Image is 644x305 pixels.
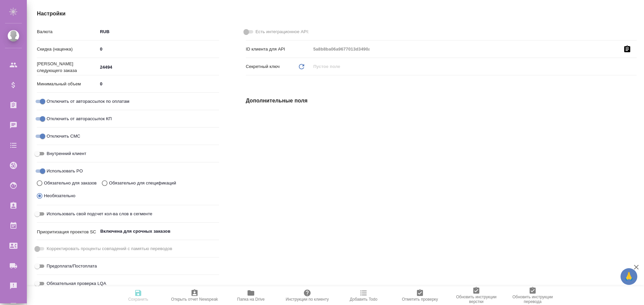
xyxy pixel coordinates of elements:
p: ID клиента для API [246,46,311,53]
button: 🙏 [621,268,637,285]
button: Скопировать ссылку [623,45,631,53]
span: Открыть отчет Newspeak [171,297,218,302]
span: Сохранить [128,297,148,302]
button: Открыть отчет Newspeak [166,286,223,305]
p: Минимальный объем [37,81,98,87]
input: ✎ Введи что-нибудь [98,62,219,72]
input: ✎ Введи что-нибудь [98,79,219,89]
div: RUB [98,26,219,37]
span: Папка на Drive [237,297,265,302]
button: Обновить инструкции перевода [504,286,561,305]
h4: Настройки [37,10,219,18]
p: Приоритизация проектов SC [37,229,98,235]
p: Обязательно для спецификаций [109,180,176,186]
p: Обязательно для заказов [44,180,97,186]
span: Обязательная проверка LQA [47,280,106,287]
span: Отключить СМС [47,133,80,140]
span: Внутренний клиент [47,150,86,157]
span: Обновить инструкции перевода [508,295,557,304]
span: Корректировать проценты совпадений с памятью переводов [47,245,172,252]
button: Сохранить [110,286,166,305]
span: Отключить от авторассылок КП [47,116,112,122]
span: Отключить от авторассылок по оплатам [47,98,129,105]
button: Инструкции по клиенту [279,286,335,305]
button: Обновить инструкции верстки [448,286,504,305]
span: Инструкции по клиенту [286,297,329,302]
span: Использовать PO [47,168,83,174]
p: Секретный ключ [246,63,280,70]
span: 🙏 [623,270,635,284]
p: [PERSON_NAME] следующего заказа [37,61,98,74]
h4: Дополнительные поля [246,97,308,105]
button: Отметить проверку [392,286,448,305]
span: Есть интеграционное API: [256,28,309,35]
button: Open [215,231,217,232]
p: Скидка (наценка) [37,46,98,53]
input: Пустое поле [311,62,370,71]
span: Отметить проверку [402,297,438,302]
input: ✎ Введи что-нибудь [98,44,219,54]
p: Необязательно [44,193,75,199]
p: Валюта [37,28,98,35]
span: Предоплата/Постоплата [47,263,97,270]
span: Использовать свой подсчет кол-ва слов в сегменте [47,211,152,217]
button: Добавить Todo [335,286,392,305]
input: Пустое поле [311,44,370,54]
button: Папка на Drive [223,286,279,305]
span: Обновить инструкции верстки [452,295,500,304]
span: Добавить Todo [350,297,377,302]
